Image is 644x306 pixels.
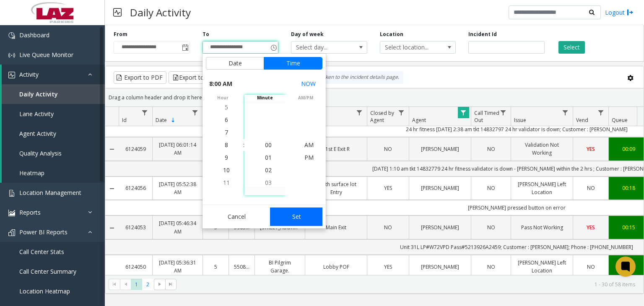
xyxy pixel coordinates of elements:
a: NO [578,263,603,271]
a: 00:09 [614,145,643,153]
span: AM [304,141,314,149]
a: NO [476,223,506,231]
a: 00:15 [614,223,643,231]
a: Validation Not Working [516,141,568,157]
span: 01 [265,153,272,161]
div: Drag a column header and drop it here to group by that column [105,90,644,105]
a: NO [578,184,603,192]
a: 00:14 [614,263,643,271]
button: Select now [298,76,319,91]
a: [DATE] 06:01:14 AM [158,141,197,157]
a: Agent Filter Menu [458,107,469,118]
label: Day of week [291,31,324,38]
span: Vend [576,117,588,124]
a: Heatmap [2,163,105,183]
a: YES [372,263,404,271]
span: Go to the next page [154,279,165,290]
a: 5 [208,263,223,271]
span: 00 [265,141,272,149]
a: Vend Filter Menu [595,107,607,118]
a: Issue Filter Menu [560,107,571,118]
img: 'icon' [8,190,15,197]
a: [DATE] 05:52:38 AM [158,180,197,196]
span: NO [587,184,595,192]
a: NO [372,223,404,231]
span: YES [384,184,392,192]
a: Activity [2,65,105,84]
a: Id Filter Menu [139,107,151,118]
span: Issue [514,117,526,124]
a: [PERSON_NAME] [414,223,466,231]
img: 'icon' [8,229,15,236]
span: Reports [19,208,41,216]
span: Id [122,117,127,124]
span: Daily Activity [19,90,58,98]
img: 'icon' [8,210,15,216]
a: Quality Analysis [2,143,105,163]
span: YES [587,145,595,153]
div: 00:18 [614,184,643,192]
span: Agent Activity [19,130,56,137]
span: Page 1 [131,279,142,290]
span: Queue [612,117,628,124]
a: Daily Activity [2,84,105,104]
span: 7 [225,128,228,136]
button: Select [558,41,585,54]
a: 6124056 [124,184,147,192]
a: Collapse Details [105,185,119,192]
span: Activity [19,70,39,78]
label: From [114,31,127,38]
a: Pass Not Working [516,223,568,231]
button: Time tab [264,57,322,70]
a: [DATE] 05:36:31 AM [158,259,197,275]
button: Export to PDF [114,71,166,84]
a: Lobby POF [310,263,362,271]
span: NO [587,263,595,270]
span: 8 [225,141,228,149]
a: Collapse Details [105,225,119,231]
span: AM/PM [285,95,326,101]
a: 6124059 [124,145,147,153]
div: Data table [105,107,644,275]
span: Page 2 [142,279,153,290]
span: 5 [225,103,228,111]
a: Lane Filter Menu [354,107,365,118]
a: Lane Activity [2,104,105,124]
span: 11 [223,179,230,187]
span: 9 [225,153,228,161]
button: Set [270,207,323,226]
img: pageIcon [113,2,122,23]
a: 31st E Exit R [310,145,362,153]
img: 'icon' [8,32,15,39]
a: BI Pilgrim Garage. [260,259,300,275]
span: Call Center Summary [19,267,76,275]
a: 6124050 [124,263,147,271]
a: Closed by Agent Filter Menu [396,107,407,118]
a: [PERSON_NAME] Left Location [516,180,568,196]
span: Go to the last page [165,279,177,290]
a: Logout [605,8,634,17]
span: NO [384,145,392,153]
a: [PERSON_NAME] Left Location [516,259,568,275]
a: YES [372,184,404,192]
span: Location Heatmap [19,287,70,295]
a: [PERSON_NAME] [414,184,466,192]
a: Call Timed Out Filter Menu [498,107,509,118]
span: Heatmap [19,169,44,177]
button: Date tab [206,57,264,70]
span: Dashboard [19,31,49,39]
span: YES [384,263,392,270]
span: YES [587,224,595,231]
a: YES [578,145,603,153]
span: PM [304,153,314,161]
span: hour [203,95,243,101]
span: 03 [265,179,272,187]
a: NO [372,145,404,153]
span: Power BI Reports [19,228,68,236]
span: Go to the next page [156,281,163,288]
span: NO [384,224,392,231]
a: Collapse Details [105,146,119,153]
span: 02 [265,166,272,174]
